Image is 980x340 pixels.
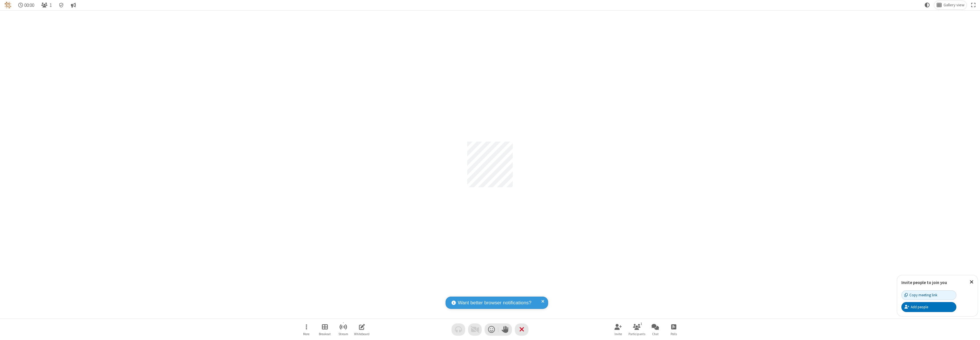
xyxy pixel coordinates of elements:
[69,1,78,9] button: Conversation
[647,321,664,338] button: Open chat
[639,321,644,326] div: 1
[458,299,531,307] span: Want better browser notifications?
[338,332,348,336] span: Stream
[298,321,315,338] button: Open menu
[614,332,622,336] span: Invite
[16,1,37,9] div: Timer
[303,332,309,336] span: More
[969,1,978,9] button: Fullscreen
[901,302,956,312] button: Add people
[922,1,932,9] button: Using system theme
[934,1,967,9] button: Change layout
[485,323,498,336] button: Send a reaction
[652,332,659,336] span: Chat
[316,321,333,338] button: Manage Breakout Rooms
[319,332,331,336] span: Breakout
[498,323,512,336] button: Raise hand
[944,3,964,7] span: Gallery view
[628,321,645,338] button: Open participant list
[335,321,352,338] button: Start streaming
[671,332,677,336] span: Polls
[901,280,947,285] label: Invite people to join you
[56,1,66,9] div: Meeting details Encryption enabled
[901,290,956,300] button: Copy meeting link
[905,292,937,298] div: Copy meeting link
[468,323,482,336] button: Video
[24,3,34,8] span: 00:00
[353,321,370,338] button: Open shared whiteboard
[50,3,52,8] span: 1
[5,2,11,9] img: QA Selenium DO NOT DELETE OR CHANGE
[39,1,54,9] button: Open participant list
[965,275,978,289] button: Close popover
[665,321,682,338] button: Open poll
[515,323,528,336] button: End or leave meeting
[452,323,465,336] button: Audio problem - check your Internet connection or call by phone
[610,321,627,338] button: Invite participants (⌘+Shift+I)
[354,332,369,336] span: Whiteboard
[628,332,645,336] span: Participants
